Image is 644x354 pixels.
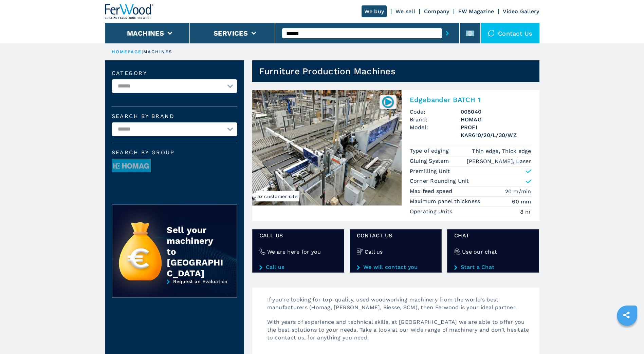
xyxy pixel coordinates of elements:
[481,23,539,43] div: Contact us
[454,232,532,239] span: Chat
[410,168,450,175] p: Premilling Unit
[252,90,402,205] img: Edgebander BATCH 1 HOMAG PROFI KAR610/20/L/30/WZ
[365,248,383,256] h4: Call us
[127,29,164,37] button: Machines
[112,159,151,173] img: image
[410,147,451,155] p: Type of edging
[142,49,143,54] span: |
[112,49,142,54] a: HOMEPAGE
[143,49,172,55] p: machines
[442,25,453,41] button: submit-button
[461,108,531,116] h3: 008040
[259,66,395,77] h1: Furniture Production Machines
[410,108,461,116] span: Code:
[512,198,531,205] em: 60 mm
[357,264,435,270] a: We will contact you
[467,157,531,165] em: [PERSON_NAME], Laser
[410,208,454,215] p: Operating Units
[112,279,237,303] a: Request an Evaluation
[410,96,531,104] h2: Edgebander BATCH 1
[256,191,299,201] span: ex customer site
[362,5,387,17] a: We buy
[381,95,394,109] img: 008040
[618,307,635,323] a: sharethis
[462,248,497,256] h4: Use our chat
[105,4,154,19] img: Ferwood
[454,249,460,255] img: Use our chat
[461,116,531,123] h3: HOMAG
[259,249,265,255] img: We are here for you
[424,8,449,15] a: Company
[458,8,494,15] a: FW Magazine
[167,224,223,279] div: Sell your machinery to [GEOGRAPHIC_DATA]
[472,147,531,155] em: Thin edge, Thick edge
[410,177,469,185] p: Corner Rounding Unit
[488,30,495,37] img: Contact us
[410,116,461,123] span: Brand:
[410,198,482,205] p: Maximum panel thickness
[260,318,539,348] p: With years of experience and technical skills, at [GEOGRAPHIC_DATA] we are able to offer you the ...
[520,208,531,216] em: 8 nr
[214,29,248,37] button: Services
[410,188,454,195] p: Max feed speed
[410,157,451,165] p: Gluing System
[259,232,337,239] span: Call us
[461,123,531,139] h3: PROFI KAR610/20/L/30/WZ
[112,71,237,76] label: Category
[615,323,639,349] iframe: Chat
[503,8,539,15] a: Video Gallery
[395,8,415,15] a: We sell
[267,248,321,256] h4: We are here for you
[410,123,461,139] span: Model:
[505,188,531,195] em: 20 m/min
[112,150,237,155] span: Search by group
[357,232,435,239] span: CONTACT US
[259,264,337,270] a: Call us
[112,114,237,119] label: Search by brand
[357,249,363,255] img: Call us
[252,90,539,221] a: Edgebander BATCH 1 HOMAG PROFI KAR610/20/L/30/WZex customer site008040Edgebander BATCH 1Code:0080...
[260,296,539,318] p: If you’re looking for top-quality, used woodworking machinery from the world’s best manufacturers...
[454,264,532,270] a: Start a Chat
